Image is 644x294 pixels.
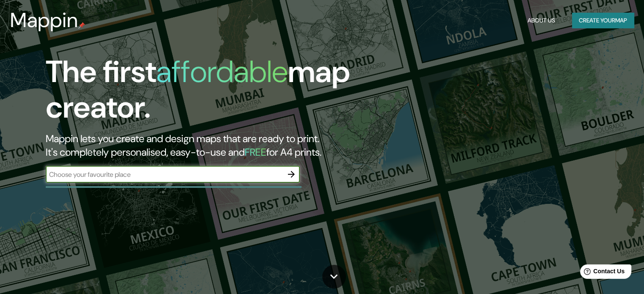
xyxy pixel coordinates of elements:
h3: Mappin [10,8,78,32]
button: Create yourmap [572,13,634,28]
h1: The first map creator. [46,54,368,132]
h2: Mappin lets you create and design maps that are ready to print. It's completely personalised, eas... [46,132,368,159]
h1: affordable [156,52,288,91]
button: About Us [524,13,558,28]
iframe: Help widget launcher [569,261,635,285]
img: mappin-pin [78,22,85,29]
input: Choose your favourite place [46,170,283,179]
h5: FREE [245,146,266,159]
